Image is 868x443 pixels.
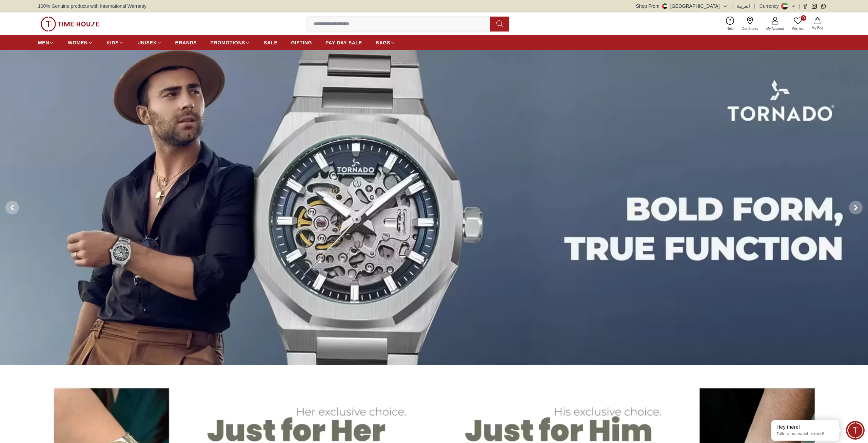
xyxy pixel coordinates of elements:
[801,15,806,21] span: 0
[754,3,755,9] span: |
[808,16,827,32] button: My Bag
[737,3,750,9] button: العربية
[776,431,834,437] p: Talk to our watch expert!
[636,3,728,9] button: Shop From[GEOGRAPHIC_DATA]
[38,39,49,46] span: MEN
[106,39,119,46] span: KIDS
[776,424,834,430] div: Hey there!
[211,37,251,49] a: PROMOTIONS
[798,3,800,9] span: |
[738,15,762,33] a: Our Stores
[732,3,733,9] span: |
[291,39,312,46] span: GIFTING
[137,37,161,49] a: UNISEX
[38,37,54,49] a: MEN
[38,3,146,9] span: 100% Genuine products with International Warranty
[662,3,668,9] img: United Arab Emirates
[723,15,738,33] a: Help
[106,37,124,49] a: KIDS
[846,421,865,440] div: Chat Widget
[41,17,100,31] img: ...
[376,39,390,46] span: BAGS
[788,15,808,33] a: 0Wishlist
[264,39,277,46] span: SALE
[68,39,88,46] span: WOMEN
[291,37,312,49] a: GIFTING
[376,37,395,49] a: BAGS
[68,37,93,49] a: WOMEN
[175,39,197,46] span: BRANDS
[812,4,817,9] a: Instagram
[325,37,362,49] a: PAY DAY SALE
[764,26,787,31] span: My Account
[211,39,245,46] span: PROMOTIONS
[264,37,277,49] a: SALE
[325,39,362,46] span: PAY DAY SALE
[759,3,782,9] div: Currency
[789,26,806,31] span: Wishlist
[724,26,736,31] span: Help
[803,4,808,9] a: Facebook
[809,25,826,30] span: My Bag
[137,39,156,46] span: UNISEX
[821,4,826,9] a: Whatsapp
[739,26,761,31] span: Our Stores
[175,37,197,49] a: BRANDS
